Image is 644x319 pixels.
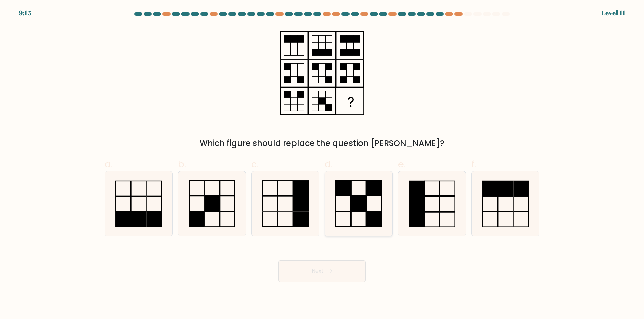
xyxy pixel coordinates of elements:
[278,260,366,282] button: Next
[601,8,625,18] div: Level 11
[19,8,31,18] div: 9:15
[105,158,113,171] span: a.
[471,158,476,171] span: f.
[251,158,259,171] span: c.
[109,137,535,149] div: Which figure should replace the question [PERSON_NAME]?
[325,158,333,171] span: d.
[398,158,406,171] span: e.
[178,158,186,171] span: b.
